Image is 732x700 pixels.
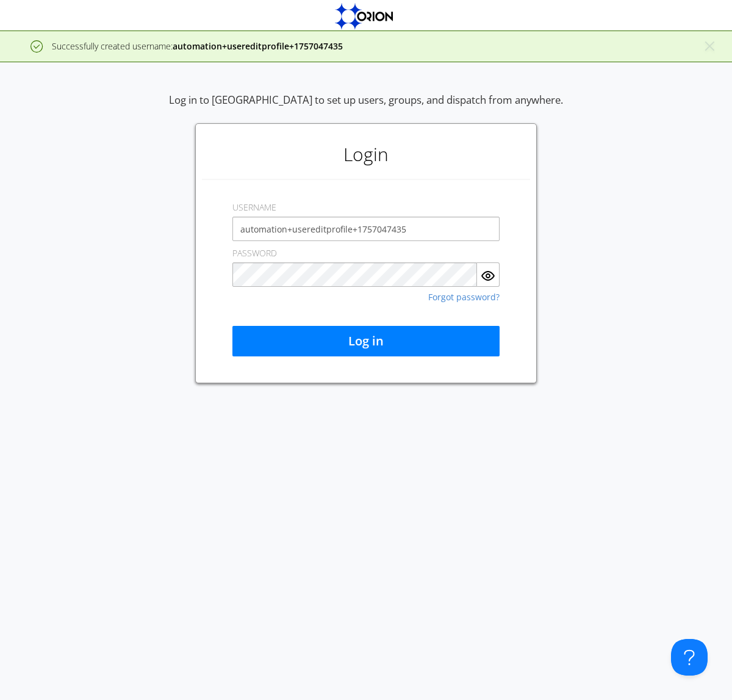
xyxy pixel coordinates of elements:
img: eye.svg [481,269,495,283]
span: Successfully created username: [52,40,343,52]
button: Show Password [477,262,500,287]
input: Password [232,262,477,287]
strong: automation+usereditprofile+1757047435 [173,40,343,52]
label: USERNAME [232,201,276,214]
h1: Login [202,130,530,179]
a: Forgot password? [428,293,500,301]
label: PASSWORD [232,247,277,259]
iframe: Toggle Customer Support [671,639,708,676]
button: Log in [232,326,500,356]
div: Log in to [GEOGRAPHIC_DATA] to set up users, groups, and dispatch from anywhere. [169,93,563,123]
